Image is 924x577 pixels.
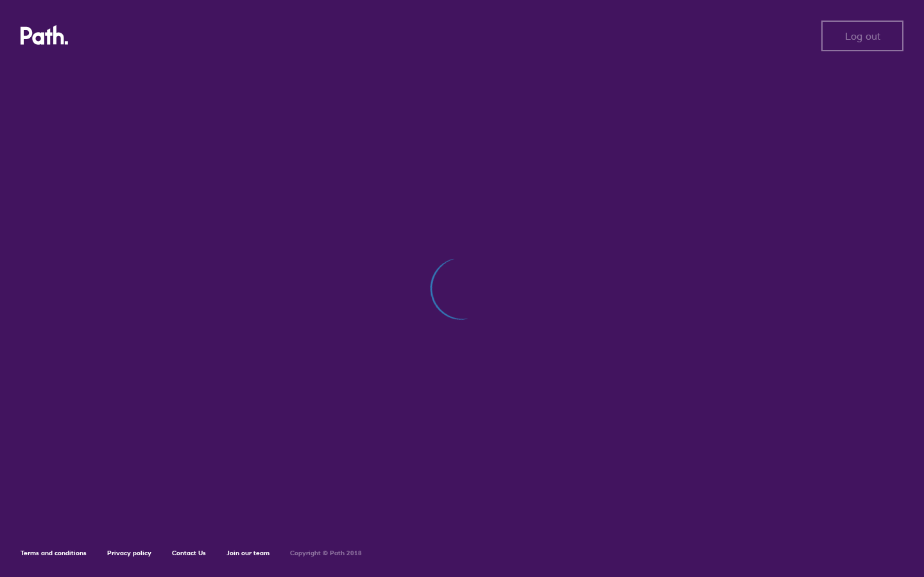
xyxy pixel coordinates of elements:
span: Log out [845,30,880,42]
a: Contact Us [172,549,206,557]
h6: Copyright © Path 2018 [290,549,362,557]
button: Log out [821,21,903,51]
a: Join our team [227,549,269,557]
a: Privacy policy [107,549,151,557]
a: Terms and conditions [21,549,87,557]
